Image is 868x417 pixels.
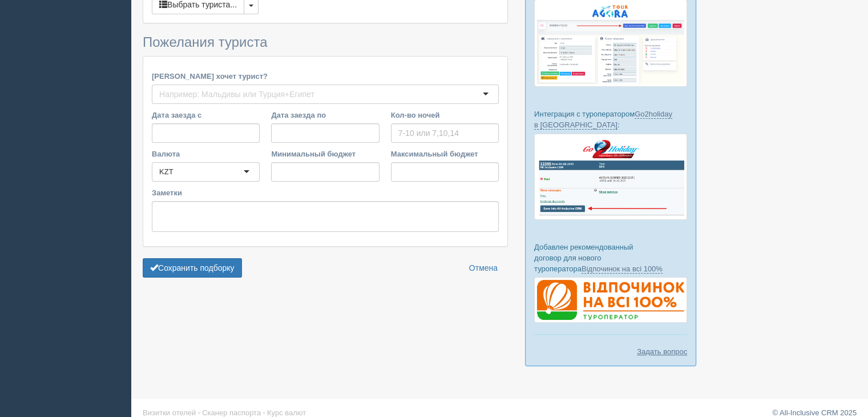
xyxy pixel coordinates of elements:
p: Добавлен рекомендованный договор для нового туроператора [534,242,687,274]
label: [PERSON_NAME] хочет турист? [152,71,499,82]
input: Например: Мальдивы или Турция+Египет [159,89,319,100]
label: Минимальный бюджет [271,149,379,159]
p: Интеграция с туроператором : [534,109,687,130]
span: · [263,408,265,417]
img: go2holiday-bookings-crm-for-travel-agency.png [534,134,687,220]
label: Заметки [152,187,499,198]
label: Валюта [152,149,260,159]
button: Сохранить подборку [143,258,242,278]
a: © All-Inclusive CRM 2025 [772,408,857,417]
label: Кол-во ночей [391,110,499,121]
a: Go2holiday в [GEOGRAPHIC_DATA] [534,110,672,130]
a: Задать вопрос [637,346,687,357]
span: Пожелания туриста [143,34,267,50]
a: Відпочинок на всі 100% [582,264,663,274]
a: Отмена [462,258,505,278]
input: 7-10 или 7,10,14 [391,123,499,143]
img: %D0%B4%D0%BE%D0%B3%D0%BE%D0%B2%D1%96%D1%80-%D0%B2%D1%96%D0%B4%D0%BF%D0%BE%D1%87%D0%B8%D0%BD%D0%BE... [534,277,687,323]
a: Курс валют [267,408,306,417]
label: Дата заезда по [271,110,379,121]
div: KZT [159,166,173,178]
label: Дата заезда с [152,110,260,121]
span: · [198,408,200,417]
a: Сканер паспорта [202,408,261,417]
a: Визитки отелей [143,408,196,417]
label: Максимальный бюджет [391,149,499,159]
